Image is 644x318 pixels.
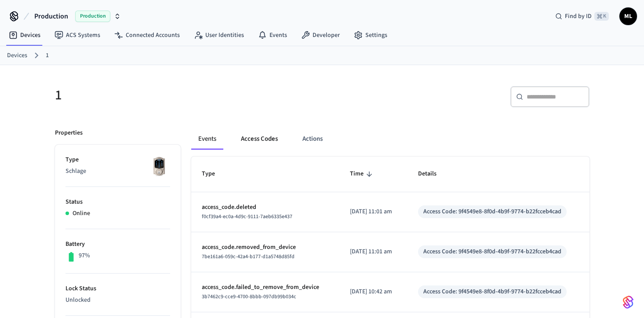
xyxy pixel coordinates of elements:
a: ACS Systems [47,27,107,43]
p: access_code.deleted [202,203,329,212]
div: Find by ID⌘ K [548,8,616,24]
a: Devices [2,27,47,43]
span: Type [202,167,226,181]
a: User Identities [187,27,251,43]
img: SeamLogoGradient.69752ec5.svg [623,295,633,309]
span: ML [620,8,636,24]
span: Find by ID [565,12,592,21]
p: Type [65,155,170,164]
p: [DATE] 10:42 am [350,287,397,296]
button: Access Codes [234,128,285,150]
div: Access Code: 9f4549e8-8f0d-4b9f-9774-b22fcceb4cad [423,247,561,256]
p: Properties [55,128,83,138]
button: Actions [295,128,330,150]
div: Access Code: 9f4549e8-8f0d-4b9f-9774-b22fcceb4cad [423,287,561,296]
button: ML [619,7,637,25]
p: access_code.removed_from_device [202,243,329,252]
a: 1 [46,51,49,60]
button: Events [191,128,223,150]
span: Production [75,11,110,22]
a: Devices [7,51,27,60]
span: 3b7462c9-cce9-4700-8bbb-097db99b034c [202,293,296,300]
p: Online [73,209,90,218]
span: 7be161a6-059c-42a4-b177-d1a5748d85fd [202,253,295,260]
p: Lock Status [65,284,170,293]
span: Production [34,11,68,22]
p: access_code.failed_to_remove_from_device [202,283,329,292]
a: Settings [347,27,394,43]
img: Schlage Sense Smart Deadbolt with Camelot Trim, Front [148,155,170,177]
p: 97% [79,251,90,260]
p: Battery [65,240,170,249]
a: Events [251,27,294,43]
span: ⌘ K [594,12,609,21]
div: ant example [191,128,589,150]
div: Access Code: 9f4549e8-8f0d-4b9f-9774-b22fcceb4cad [423,207,561,216]
p: [DATE] 11:01 am [350,247,397,256]
span: Time [350,167,375,181]
p: Unlocked [65,296,170,305]
span: Details [418,167,448,181]
p: Schlage [65,167,170,176]
span: f0cf39a4-ec0a-4d9c-9111-7aeb6335e437 [202,213,292,220]
p: [DATE] 11:01 am [350,207,397,216]
p: Status [65,197,170,207]
a: Developer [294,27,347,43]
h5: 1 [55,86,317,104]
a: Connected Accounts [107,27,187,43]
